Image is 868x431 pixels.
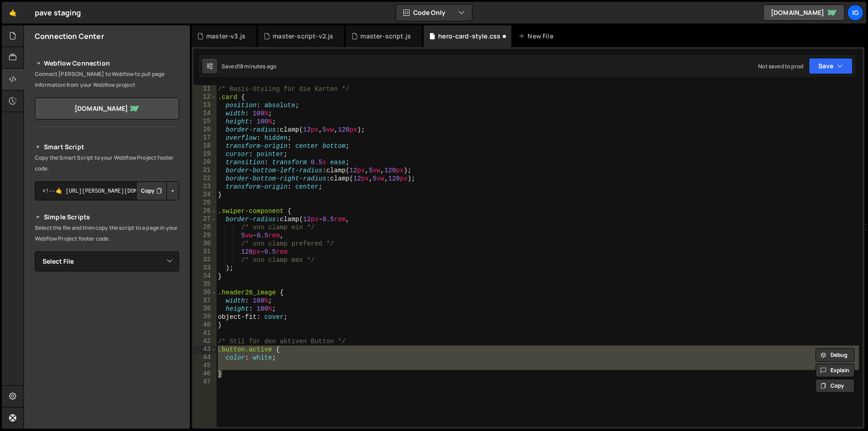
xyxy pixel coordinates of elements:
[193,175,217,183] div: 22
[273,32,333,41] div: master-script-v2.js
[193,199,217,207] div: 25
[35,142,179,152] h2: Smart Script
[35,69,179,90] p: Connect [PERSON_NAME] to Webflow to pull page information from your Webflow project
[193,150,217,158] div: 19
[193,223,217,232] div: 28
[193,232,217,240] div: 29
[193,183,217,191] div: 23
[193,264,217,272] div: 33
[816,379,854,393] button: Copy
[193,370,217,378] div: 46
[193,280,217,289] div: 35
[816,364,854,377] button: Explain
[816,348,854,362] button: Debug
[35,181,179,200] textarea: <!--🤙 [URL][PERSON_NAME][DOMAIN_NAME]> <script>document.addEventListener("DOMContentLoaded", func...
[35,7,81,18] div: pave staging
[193,215,217,223] div: 27
[438,32,500,41] div: hero-card-style.css
[193,248,217,256] div: 31
[35,212,179,223] h2: Simple Scripts
[763,5,844,21] a: [DOMAIN_NAME]
[35,98,179,119] a: [DOMAIN_NAME]
[193,378,217,386] div: 47
[222,62,276,70] div: Saved
[193,362,217,370] div: 45
[136,181,179,200] div: Button group with nested dropdown
[193,297,217,305] div: 37
[193,118,217,126] div: 15
[193,305,217,313] div: 38
[193,289,217,297] div: 36
[193,93,217,101] div: 12
[193,191,217,199] div: 24
[193,101,217,109] div: 13
[193,329,217,337] div: 41
[193,85,217,93] div: 11
[35,152,179,174] p: Copy the Smart Script to your Webflow Project footer code.
[519,32,557,41] div: New File
[193,142,217,150] div: 18
[193,337,217,346] div: 42
[35,286,180,368] iframe: YouTube video player
[136,181,167,200] button: Copy
[193,321,217,329] div: 40
[396,5,472,21] button: Code Only
[206,32,245,41] div: master-v3.js
[758,62,803,70] div: Not saved to prod
[35,31,104,41] h2: Connection Center
[809,58,853,74] button: Save
[193,126,217,134] div: 16
[35,58,179,69] h2: Webflow Connection
[2,2,24,24] a: 🤙
[193,134,217,142] div: 17
[238,62,276,70] div: 18 minutes ago
[847,5,863,21] a: ig
[193,158,217,166] div: 20
[193,166,217,175] div: 21
[35,223,179,244] p: Select the file and then copy the script to a page in your Webflow Project footer code.
[193,346,217,354] div: 43
[193,109,217,118] div: 14
[193,256,217,264] div: 32
[193,272,217,280] div: 34
[193,354,217,362] div: 44
[193,207,217,215] div: 26
[193,313,217,321] div: 39
[360,32,411,41] div: master-script.js
[193,240,217,248] div: 30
